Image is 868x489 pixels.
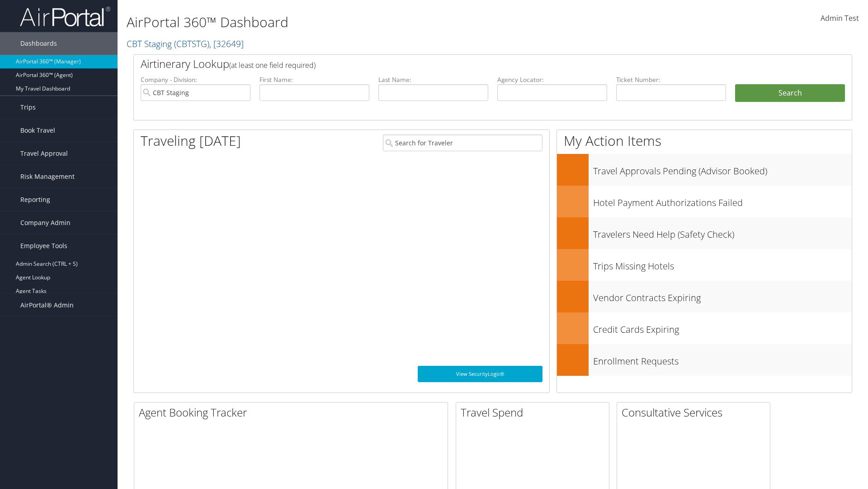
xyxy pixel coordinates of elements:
button: Search [735,84,845,102]
input: Search for Traveler [383,134,542,151]
a: View SecurityLogic® [418,366,542,382]
a: Trips Missing Hotels [557,249,852,281]
span: Employee Tools [20,235,67,257]
a: Vendor Contracts Expiring [557,281,852,312]
a: Admin Test [821,5,859,33]
h2: Travel Spend [461,405,609,420]
img: airportal-logo.png [20,6,110,27]
span: Admin Test [821,13,859,23]
label: Last Name: [378,75,488,84]
h3: Trips Missing Hotels [593,255,852,273]
span: Risk Management [20,165,75,188]
h1: AirPortal 360™ Dashboard [127,13,615,32]
a: Travel Approvals Pending (Advisor Booked) [557,154,852,186]
h2: Consultative Services [622,405,770,420]
label: Agency Locator: [497,75,607,84]
h3: Credit Cards Expiring [593,319,852,336]
span: Dashboards [20,32,57,55]
span: Company Admin [20,211,71,234]
a: Travelers Need Help (Safety Check) [557,217,852,249]
h1: My Action Items [557,131,852,150]
span: ( CBTSTG ) [174,38,209,50]
span: Reporting [20,188,50,211]
h3: Travel Approvals Pending (Advisor Booked) [593,160,852,177]
a: CBT Staging [127,38,244,50]
label: Ticket Number: [616,75,726,84]
h2: Agent Booking Tracker [139,405,448,420]
h3: Hotel Payment Authorizations Failed [593,192,852,209]
label: First Name: [259,75,369,84]
label: Company - Division: [141,75,250,84]
span: Book Travel [20,119,55,142]
span: Trips [20,96,36,119]
h1: Traveling [DATE] [141,131,241,150]
span: Travel Approval [20,142,68,165]
h2: Airtinerary Lookup [141,56,785,72]
span: (at least one field required) [229,60,316,70]
h3: Travelers Need Help (Safety Check) [593,224,852,241]
span: AirPortal® Admin [20,294,74,316]
h3: Vendor Contracts Expiring [593,287,852,304]
a: Hotel Payment Authorizations Failed [557,186,852,217]
span: , [ 32649 ] [209,38,244,50]
a: Enrollment Requests [557,344,852,376]
h3: Enrollment Requests [593,350,852,368]
a: Credit Cards Expiring [557,312,852,344]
